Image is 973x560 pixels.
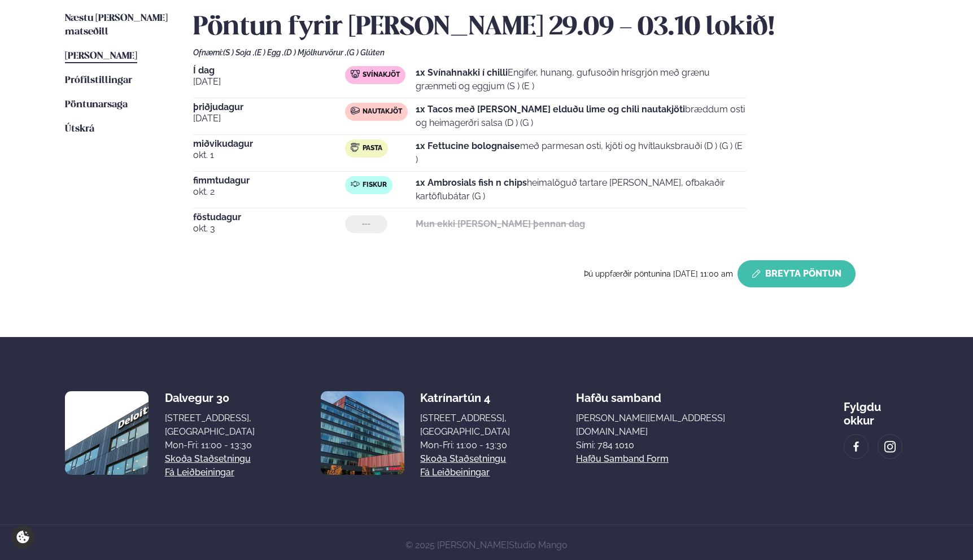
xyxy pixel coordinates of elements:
img: beef.svg [351,106,360,115]
span: [PERSON_NAME] [65,51,137,61]
span: okt. 1 [193,148,345,162]
span: okt. 3 [193,222,345,235]
span: (S ) Soja , [223,48,255,57]
p: Sími: 784 1010 [576,439,778,452]
span: Fiskur [363,181,387,190]
span: okt. 2 [193,185,345,199]
a: Næstu [PERSON_NAME] matseðill [65,12,171,39]
span: [DATE] [193,112,345,125]
img: image alt [65,391,149,475]
div: [STREET_ADDRESS], [GEOGRAPHIC_DATA] [165,412,255,439]
a: image alt [844,435,868,458]
img: pork.svg [351,69,360,78]
div: Katrínartún 4 [420,391,510,405]
strong: 1x Fettucine bolognaise [416,141,520,151]
a: Studio Mango [509,540,568,550]
span: © 2025 [PERSON_NAME] [405,540,568,550]
p: heimalöguð tartare [PERSON_NAME], ofbakaðir kartöflubátar (G ) [416,176,747,203]
div: Fylgdu okkur [844,391,908,427]
div: Ofnæmi: [193,48,908,57]
img: image alt [321,391,404,475]
span: Þú uppfærðir pöntunina [DATE] 11:00 am [584,269,733,278]
img: fish.svg [351,180,360,189]
span: Pasta [363,144,382,153]
span: --- [362,220,370,229]
strong: 1x Tacos með [PERSON_NAME] elduðu lime og chili nautakjöti [416,104,685,115]
span: (G ) Glúten [347,48,385,57]
strong: Mun ekki [PERSON_NAME] þennan dag [416,218,585,229]
span: (E ) Egg , [255,48,284,57]
a: Skoða staðsetningu [165,452,251,466]
span: Í dag [193,66,345,75]
img: image alt [850,440,862,453]
a: Pöntunarsaga [65,98,128,112]
h2: Pöntun fyrir [PERSON_NAME] 29.09 - 03.10 lokið! [193,12,908,43]
button: Breyta Pöntun [738,260,856,287]
a: Fá leiðbeiningar [420,466,490,479]
span: (D ) Mjólkurvörur , [284,48,347,57]
a: [PERSON_NAME][EMAIL_ADDRESS][DOMAIN_NAME] [576,412,778,439]
a: Skoða staðsetningu [420,452,506,466]
span: miðvikudagur [193,139,345,148]
a: Útskrá [65,123,94,136]
div: Mon-Fri: 11:00 - 13:30 [420,439,510,452]
span: [DATE] [193,75,345,89]
span: Nautakjöt [363,107,402,116]
span: Næstu [PERSON_NAME] matseðill [65,14,168,37]
p: Engifer, hunang, gufusoðin hrísgrjón með grænu grænmeti og eggjum (S ) (E ) [416,66,747,93]
span: Pöntunarsaga [65,100,128,110]
a: image alt [878,435,902,458]
img: pasta.svg [351,143,360,152]
div: [STREET_ADDRESS], [GEOGRAPHIC_DATA] [420,412,510,439]
a: Prófílstillingar [65,74,132,88]
a: Hafðu samband form [576,452,669,466]
a: Fá leiðbeiningar [165,466,234,479]
strong: 1x Svínahnakki í chilli [416,67,508,78]
span: fimmtudagur [193,176,345,185]
a: Cookie settings [11,526,34,549]
strong: 1x Ambrosials fish n chips [416,177,527,188]
span: Prófílstillingar [65,76,132,85]
a: [PERSON_NAME] [65,50,137,63]
span: Útskrá [65,124,94,134]
p: með parmesan osti, kjöti og hvítlauksbrauði (D ) (G ) (E ) [416,139,747,167]
img: image alt [884,440,896,453]
span: þriðjudagur [193,103,345,112]
span: föstudagur [193,213,345,222]
div: Dalvegur 30 [165,391,255,405]
div: Mon-Fri: 11:00 - 13:30 [165,439,255,452]
span: Hafðu samband [576,382,661,405]
p: bræddum osti og heimagerðri salsa (D ) (G ) [416,103,747,130]
span: Svínakjöt [363,71,400,80]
